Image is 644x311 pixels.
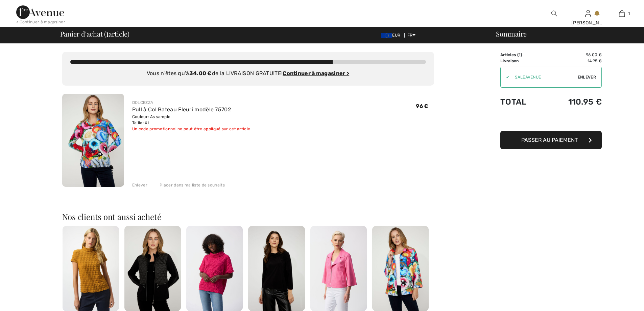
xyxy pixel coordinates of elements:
span: Enlever [578,74,596,80]
span: EUR [381,33,403,38]
img: Pull Col Montant Texturé modèle 251279 [186,226,243,311]
img: Pull Décontracté Col Bénitier modèle 34035 [248,226,305,311]
span: 1 [628,10,630,17]
td: Total [500,90,545,113]
button: Passer au paiement [500,131,602,149]
td: 14.95 € [545,58,602,64]
div: < Continuer à magasiner [16,19,65,25]
td: Articles ( ) [500,52,545,58]
td: 96.00 € [545,52,602,58]
strong: 34.00 € [189,70,212,76]
img: Pull à Col Bateau Fleuri modèle 75702 [62,94,124,187]
div: [PERSON_NAME] [571,19,604,26]
span: 96 € [416,103,428,109]
div: Un code promotionnel ne peut être appliqué sur cet article [132,126,250,132]
a: Pull à Col Bateau Fleuri modèle 75702 [132,106,231,113]
input: Code promo [509,67,578,87]
div: ✔ [501,74,509,80]
td: Livraison [500,58,545,64]
span: 1 [519,52,521,57]
div: Placer dans ma liste de souhaits [154,182,225,188]
img: Euro [381,33,392,38]
a: Se connecter [585,10,591,17]
span: 1 [106,29,109,38]
img: recherche [551,9,557,18]
img: Chemise Fleurie à Boutons modèle 75705 [372,226,429,311]
div: Sommaire [488,30,640,37]
div: DOLCEZZA [132,99,250,106]
a: Continuer à magasiner > [283,70,349,76]
img: Veste Décontractée Zippée modèle 251908 [310,226,367,311]
iframe: PayPal [500,113,602,129]
div: Vous n'êtes qu'à de la LIVRAISON GRATUITE! [70,69,426,77]
span: Passer au paiement [521,137,578,143]
span: Panier d'achat ( article) [60,30,130,37]
img: Veste matelassée à fermeture modèle 75119 [124,226,181,311]
img: Mon panier [619,9,625,18]
span: FR [407,33,416,38]
a: 1 [605,9,638,18]
div: Enlever [132,182,147,188]
div: Couleur: As sample Taille: XL [132,114,250,126]
img: Pull Col Montant Texturé modèle 253256 [63,226,119,311]
h2: Nos clients ont aussi acheté [62,213,434,221]
img: Mes infos [585,9,591,18]
td: 110.95 € [545,90,602,113]
img: 1ère Avenue [16,5,64,19]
